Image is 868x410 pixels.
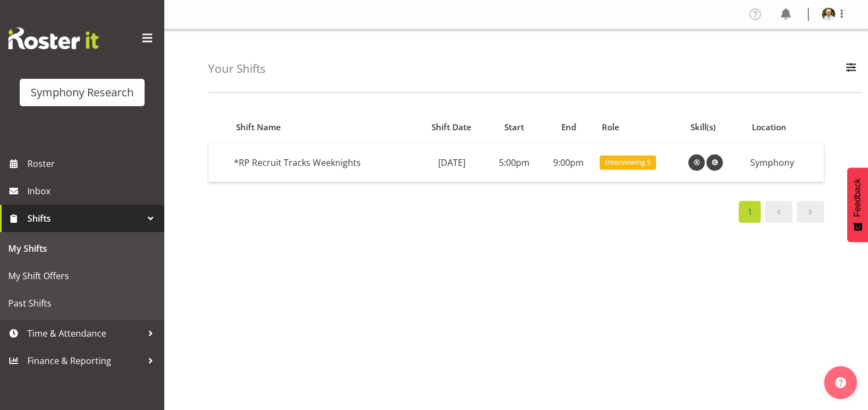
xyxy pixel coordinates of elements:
span: My Shift Offers [8,268,156,284]
img: help-xxl-2.png [835,377,846,388]
td: 5:00pm [487,143,542,182]
span: Interviewing 5 [605,157,651,168]
a: Past Shifts [3,290,162,317]
span: Start [504,121,524,134]
span: Shift Name [236,121,281,134]
span: My Shifts [8,240,156,257]
span: Roster [27,155,159,172]
span: Role [602,121,619,134]
td: 9:00pm [542,143,596,182]
span: Time & Attendance [27,325,142,342]
a: My Shifts [3,235,162,262]
div: Symphony Research [31,84,134,101]
td: *RP Recruit Tracks Weeknights [229,143,416,182]
span: Finance & Reporting [27,353,142,369]
span: Skill(s) [691,121,716,134]
td: [DATE] [416,143,487,182]
img: daniel-blairb741cf862b755b53f24b5ac22f8e6699.png [822,8,835,21]
td: Symphony [746,143,824,182]
img: Rosterit website logo [8,27,99,49]
span: End [561,121,576,134]
span: Shift Date [432,121,472,134]
a: My Shift Offers [3,262,162,290]
button: Feedback - Show survey [847,168,868,242]
span: Location [752,121,786,134]
span: Past Shifts [8,295,156,311]
span: Inbox [27,183,159,199]
button: Filter Employees [840,57,863,81]
h4: Your Shifts [208,62,266,75]
span: Feedback [853,178,863,217]
span: Shifts [27,210,142,227]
